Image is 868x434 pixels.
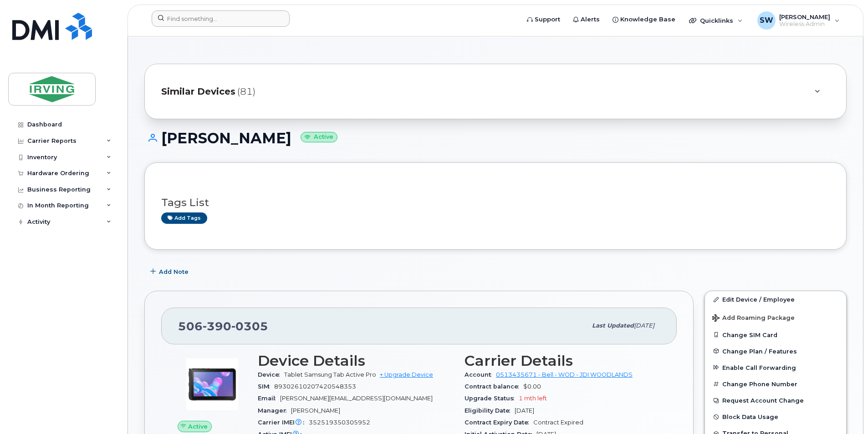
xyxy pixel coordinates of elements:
span: (81) [237,85,255,98]
span: Device [258,371,284,378]
span: Carrier IMEI [258,419,309,426]
span: [PERSON_NAME][EMAIL_ADDRESS][DOMAIN_NAME] [280,395,433,402]
span: Email [258,395,280,402]
span: Account [465,371,496,378]
span: Upgrade Status [465,395,519,402]
button: Add Roaming Package [705,308,846,327]
span: SIM [258,383,274,390]
button: Change Phone Number [705,376,846,392]
span: Change Plan / Features [722,348,797,354]
button: Change Plan / Features [705,343,846,359]
span: Add Note [159,267,189,276]
span: Manager [258,407,291,414]
h1: [PERSON_NAME] [144,130,847,146]
span: [DATE] [515,407,534,414]
h3: Device Details [258,353,454,369]
span: 89302610207420548353 [274,383,356,390]
small: Active [301,132,337,142]
h3: Tags List [161,197,830,208]
span: Tablet Samsung Tab Active Pro [284,371,376,378]
span: Add Roaming Package [712,314,795,323]
span: 1 mth left [519,395,547,402]
span: 390 [203,319,231,333]
span: Contract balance [465,383,523,390]
span: 506 [178,319,268,333]
span: Contract Expired [533,419,583,426]
span: [DATE] [634,322,654,329]
img: image20231002-3703462-twfi5z.jpeg [185,357,240,412]
span: Similar Devices [161,85,235,98]
a: Edit Device / Employee [705,291,846,308]
button: Enable Call Forwarding [705,359,846,376]
span: [PERSON_NAME] [291,407,340,414]
button: Change SIM Card [705,327,846,343]
span: Contract Expiry Date [465,419,533,426]
span: Active [188,422,208,431]
button: Request Account Change [705,392,846,409]
a: + Upgrade Device [380,371,433,378]
h3: Carrier Details [465,353,660,369]
button: Add Note [144,263,196,280]
span: Enable Call Forwarding [722,364,796,371]
span: Eligibility Date [465,407,515,414]
span: 0305 [231,319,268,333]
span: $0.00 [523,383,541,390]
span: Last updated [592,322,634,329]
a: Add tags [161,212,207,224]
span: 352519350305952 [309,419,370,426]
a: 0513435671 - Bell - WOD - JDI WOODLANDS [496,371,633,378]
button: Block Data Usage [705,409,846,425]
